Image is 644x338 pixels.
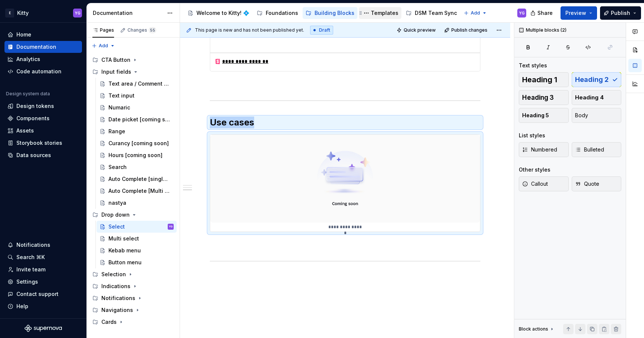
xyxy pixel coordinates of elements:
[575,112,588,119] span: Body
[565,9,586,17] span: Preview
[108,187,170,195] div: Auto Complete [Multi select]
[108,104,130,111] div: Numaric
[97,173,177,185] a: Auto Complete [single select]
[16,43,56,51] div: Documentation
[519,62,547,69] div: Text styles
[149,27,156,33] span: 55
[575,180,599,188] span: Quote
[471,10,480,16] span: Add
[16,253,45,261] div: Search ⌘K
[442,25,491,35] button: Publish changes
[4,100,82,112] a: Design tokens
[572,108,622,123] button: Body
[16,139,62,147] div: Storybook stories
[519,90,569,105] button: Heading 3
[99,43,108,49] span: Add
[92,27,114,33] div: Pages
[522,76,557,83] span: Heading 1
[4,149,82,161] a: Data sources
[4,125,82,137] a: Assets
[108,199,126,207] div: nastya
[89,304,177,316] div: Navigations
[4,137,82,149] a: Storybook stories
[101,318,117,326] div: Cards
[16,55,40,63] div: Analytics
[195,27,304,33] span: This page is new and has not been published yet.
[89,268,177,280] div: Selection
[572,176,622,191] button: Quote
[519,176,569,191] button: Callout
[108,175,170,183] div: Auto Complete [single select]
[4,53,82,65] a: Analytics
[89,41,117,51] button: Add
[89,54,177,328] div: Page tree
[101,211,130,219] div: Drop down
[196,9,249,17] div: Welcome to Kitty! 💠
[108,140,169,147] div: Curancy [coming soon]
[371,9,398,17] div: Templates
[108,80,170,87] div: Text area / Comment area
[461,8,489,18] button: Add
[519,108,569,123] button: Heading 5
[4,66,82,77] a: Code automation
[97,149,177,161] a: Hours [coming soon]
[25,325,62,332] svg: Supernova Logo
[522,180,548,188] span: Callout
[101,294,135,302] div: Notifications
[108,223,125,230] div: Select
[16,290,59,298] div: Contact support
[572,90,622,105] button: Heading 4
[315,9,354,17] div: Building Blocks
[108,116,170,123] div: Date picket [coming soon]
[97,125,177,137] a: Range
[101,56,130,64] div: CTA Button
[4,41,82,53] a: Documentation
[519,142,569,157] button: Numbered
[319,27,330,33] span: Draft
[359,7,401,19] a: Templates
[16,68,61,75] div: Code automation
[6,91,50,97] div: Design system data
[89,54,177,66] div: CTA Button
[97,102,177,114] a: Numaric
[16,31,31,38] div: Home
[89,66,177,78] div: Input fields
[522,146,557,153] span: Numbered
[16,278,38,286] div: Settings
[97,78,177,90] a: Text area / Comment area
[522,94,554,101] span: Heading 3
[127,27,156,33] div: Changes
[403,7,460,19] a: DSM Team Sync
[17,9,29,17] div: Kitty
[75,10,80,16] div: YG
[4,112,82,124] a: Components
[4,29,82,41] a: Home
[561,6,597,20] button: Preview
[184,6,460,20] div: Page tree
[527,6,558,20] button: Share
[101,68,131,76] div: Input fields
[89,292,177,304] div: Notifications
[1,5,85,21] button: EKittyYG
[4,251,82,263] button: Search ⌘K
[184,7,252,19] a: Welcome to Kitty! 💠
[97,161,177,173] a: Search
[97,90,177,102] a: Text input
[210,117,480,128] h2: Use cases
[108,235,139,242] div: Multi select
[519,72,569,87] button: Heading 1
[4,288,82,300] button: Contact support
[519,324,555,334] div: Block actions
[4,264,82,275] a: Invite team
[537,9,553,17] span: Share
[16,102,54,110] div: Design tokens
[415,9,457,17] div: DSM Team Sync
[4,276,82,288] a: Settings
[519,326,548,332] div: Block actions
[89,209,177,221] div: Drop down
[394,25,439,35] button: Quick preview
[266,9,298,17] div: Foundations
[97,197,177,209] a: nastya
[4,300,82,312] button: Help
